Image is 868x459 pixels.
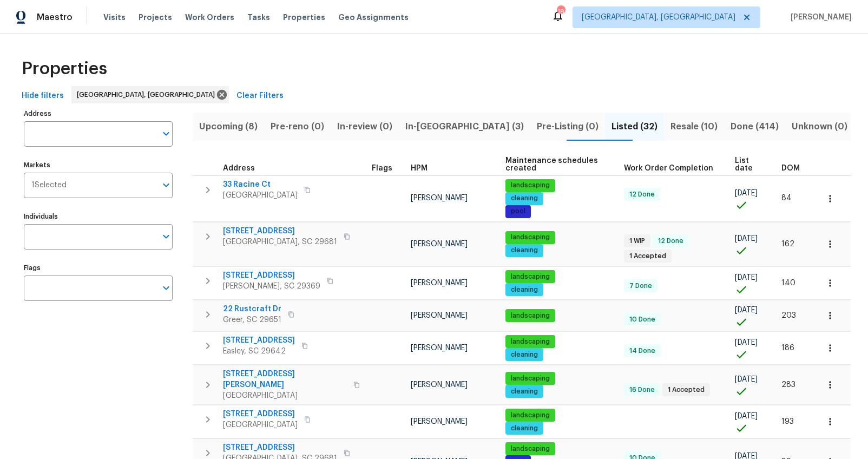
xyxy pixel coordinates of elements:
span: cleaning [507,350,542,359]
span: [GEOGRAPHIC_DATA] [223,190,298,201]
span: In-review (0) [337,119,392,134]
span: Pre-reno (0) [271,119,324,134]
span: 283 [781,381,795,389]
span: 1 Selected [31,181,67,190]
span: [STREET_ADDRESS] [223,270,320,281]
span: [PERSON_NAME] [411,418,468,425]
button: Clear Filters [232,86,288,106]
span: cleaning [507,194,542,203]
span: [PERSON_NAME] [411,344,468,352]
label: Flags [24,265,173,271]
span: landscaping [507,444,554,454]
span: [STREET_ADDRESS] [223,335,295,346]
span: 1 Accepted [625,252,670,261]
span: Upcoming (8) [199,119,258,134]
span: [GEOGRAPHIC_DATA], [GEOGRAPHIC_DATA] [77,89,219,100]
span: landscaping [507,411,554,420]
span: [PERSON_NAME] [411,240,468,248]
span: [PERSON_NAME] [411,381,468,389]
span: 12 Done [625,190,659,199]
span: 84 [781,194,792,202]
span: [PERSON_NAME] [411,312,468,319]
span: 1 WIP [625,237,649,246]
span: Projects [139,12,172,23]
button: Open [159,178,174,193]
span: landscaping [507,311,554,320]
span: Listed (32) [611,119,657,134]
span: [DATE] [735,376,758,383]
span: Address [223,165,255,172]
span: [GEOGRAPHIC_DATA] [223,419,298,430]
span: Visits [103,12,126,23]
span: 1 Accepted [663,385,709,395]
span: 7 Done [625,281,656,291]
span: Hide filters [22,89,64,103]
span: [PERSON_NAME], SC 29369 [223,281,320,292]
span: Pre-Listing (0) [537,119,599,134]
label: Individuals [24,213,173,220]
span: [GEOGRAPHIC_DATA], [GEOGRAPHIC_DATA] [582,12,735,23]
span: [DATE] [735,235,758,242]
span: landscaping [507,272,554,281]
span: landscaping [507,337,554,346]
span: In-[GEOGRAPHIC_DATA] (3) [405,119,524,134]
span: DOM [781,165,800,172]
span: [STREET_ADDRESS] [223,226,337,237]
span: List date [735,157,763,172]
span: [DATE] [735,274,758,281]
span: 193 [781,418,794,425]
button: Open [159,126,174,141]
span: Geo Assignments [338,12,409,23]
span: [PERSON_NAME] [411,279,468,287]
span: HPM [411,165,428,172]
span: Clear Filters [236,89,284,103]
span: 22 Rustcraft Dr [223,304,281,314]
label: Markets [24,162,173,168]
span: Greer, SC 29651 [223,314,281,325]
span: Properties [283,12,325,23]
span: 33 Racine Ct [223,179,298,190]
span: Maintenance schedules created [505,157,606,172]
button: Hide filters [17,86,68,106]
span: [STREET_ADDRESS] [223,409,298,419]
span: [DATE] [735,306,758,314]
span: Done (414) [731,119,779,134]
span: Work Order Completion [624,165,713,172]
span: 162 [781,240,794,248]
button: Open [159,229,174,244]
span: Properties [22,63,107,74]
span: Work Orders [185,12,234,23]
span: [PERSON_NAME] [786,12,852,23]
span: cleaning [507,387,542,396]
span: cleaning [507,285,542,294]
span: pool [507,207,530,216]
span: [STREET_ADDRESS][PERSON_NAME] [223,369,347,390]
span: 203 [781,312,796,319]
span: [GEOGRAPHIC_DATA], SC 29681 [223,237,337,247]
span: [GEOGRAPHIC_DATA] [223,390,347,401]
span: Flags [372,165,392,172]
span: Unknown (0) [792,119,847,134]
span: [STREET_ADDRESS] [223,442,337,453]
span: 186 [781,344,794,352]
span: [DATE] [735,189,758,197]
span: Tasks [247,14,270,21]
button: Open [159,280,174,296]
div: 18 [557,6,564,17]
span: Resale (10) [670,119,718,134]
span: 14 Done [625,346,660,356]
span: landscaping [507,181,554,190]
span: [PERSON_NAME] [411,194,468,202]
div: [GEOGRAPHIC_DATA], [GEOGRAPHIC_DATA] [71,86,229,103]
span: [DATE] [735,339,758,346]
span: landscaping [507,374,554,383]
span: Easley, SC 29642 [223,346,295,357]
span: Maestro [37,12,73,23]
span: 16 Done [625,385,659,395]
span: 140 [781,279,795,287]
span: 10 Done [625,315,660,324]
span: cleaning [507,246,542,255]
span: [DATE] [735,412,758,420]
span: landscaping [507,233,554,242]
span: 12 Done [654,237,688,246]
